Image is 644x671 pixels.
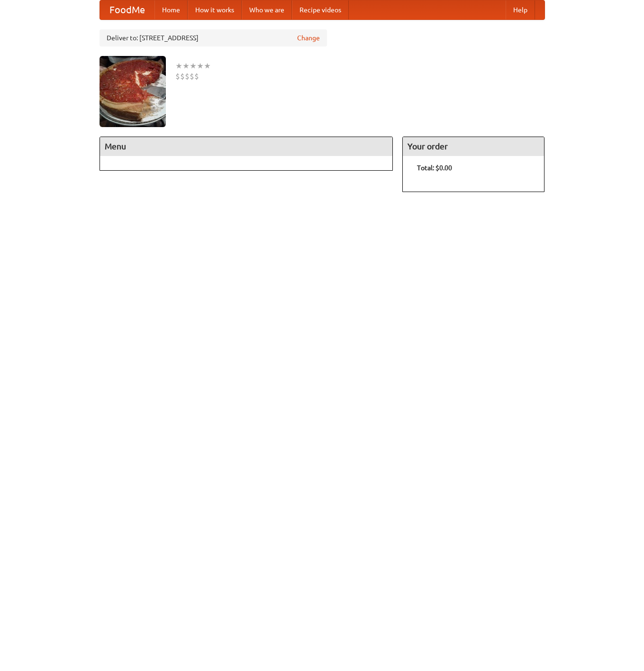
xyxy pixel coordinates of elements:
img: angular.jpg [100,56,166,127]
li: ★ [204,61,211,71]
div: Deliver to: [STREET_ADDRESS] [100,29,327,46]
h4: Menu [100,137,393,156]
a: Help [506,0,535,19]
a: How it works [188,0,242,19]
a: Who we are [242,0,292,19]
li: $ [190,71,194,82]
h4: Your order [403,137,544,156]
li: ★ [175,61,182,71]
li: ★ [197,61,204,71]
li: ★ [190,61,197,71]
li: $ [175,71,180,82]
li: $ [185,71,190,82]
li: ★ [182,61,190,71]
a: Change [297,33,320,43]
li: $ [194,71,199,82]
a: FoodMe [100,0,154,19]
li: $ [180,71,185,82]
b: Total: $0.00 [417,164,452,172]
a: Recipe videos [292,0,349,19]
a: Home [154,0,188,19]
